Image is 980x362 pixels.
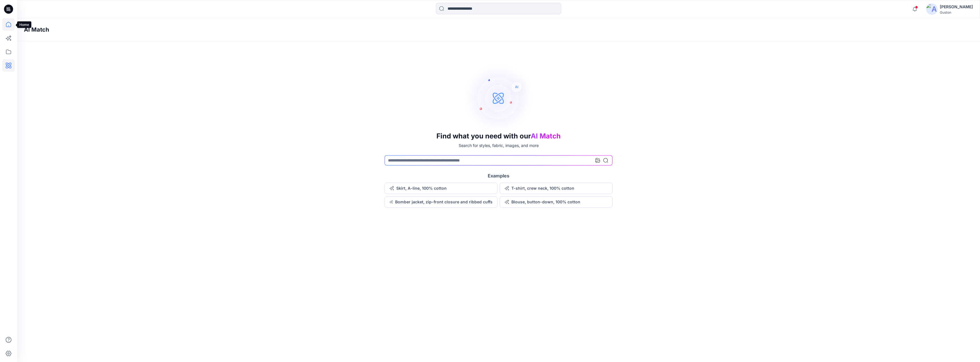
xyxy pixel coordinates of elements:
span: AI Match [531,132,561,140]
button: Skirt, A-line, 100% cotton [385,183,497,194]
h3: Find what you need with our [436,132,561,140]
img: AI Search [464,64,533,132]
img: avatar [926,3,938,15]
button: Blouse, button-down, 100% cotton [500,196,612,208]
button: Bomber jacket, zip-front closure and ribbed cuffs [385,196,497,208]
p: Search for styles, fabric, images, and more [459,142,539,148]
div: Guston [940,10,973,15]
button: T-shirt, crew neck, 100% cotton [500,183,612,194]
div: [PERSON_NAME] [940,3,973,10]
h4: AI Match [24,26,49,33]
h5: Examples [488,172,509,179]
